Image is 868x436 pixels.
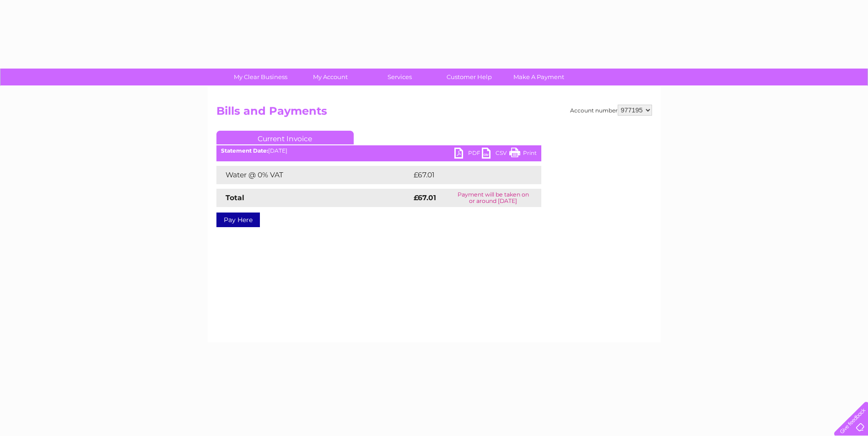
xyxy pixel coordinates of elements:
[216,166,411,184] td: Water @ 0% VAT
[501,69,577,85] a: Make A Payment
[216,148,541,154] div: [DATE]
[223,69,298,85] a: My Clear Business
[570,105,652,116] div: Account number
[221,147,268,154] b: Statement Date:
[216,105,652,122] h2: Bills and Payments
[362,69,437,85] a: Services
[216,213,260,227] a: Pay Here
[226,193,244,202] strong: Total
[292,69,368,85] a: My Account
[431,69,507,85] a: Customer Help
[509,148,537,161] a: Print
[454,148,482,161] a: PDF
[411,166,522,184] td: £67.01
[445,189,541,207] td: Payment will be taken on or around [DATE]
[216,131,354,144] a: Current Invoice
[482,148,509,161] a: CSV
[414,193,436,202] strong: £67.01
